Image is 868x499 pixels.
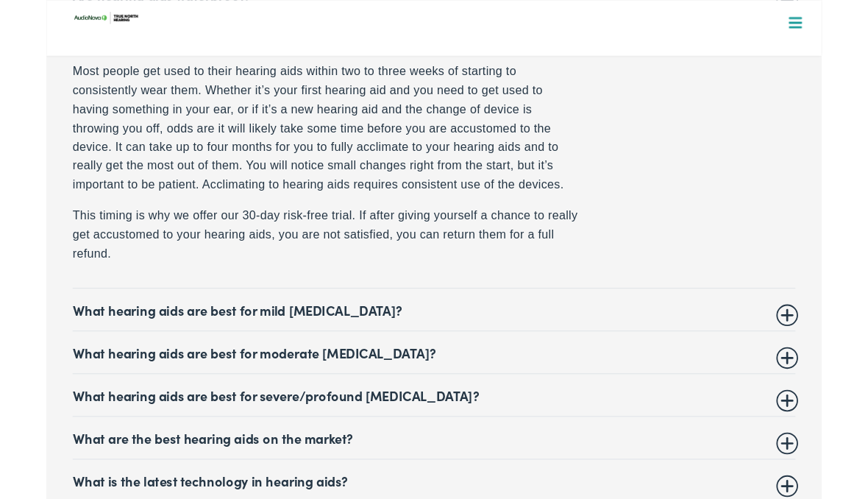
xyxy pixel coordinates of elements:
summary: What hearing aids are best for severe/profound [MEDICAL_DATA]? [29,433,839,451]
summary: What are the best hearing aids on the market? [29,481,839,499]
a: What We Offer [29,59,851,105]
summary: What hearing aids are best for moderate [MEDICAL_DATA]? [29,386,839,403]
p: This timing is why we offer our 30-day risk-free trial. If after giving yourself a chance to real... [29,231,596,294]
p: Most people get used to their hearing aids within two to three weeks of starting to consistently ... [29,69,596,218]
summary: What hearing aids are best for mild [MEDICAL_DATA]? [29,338,839,355]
